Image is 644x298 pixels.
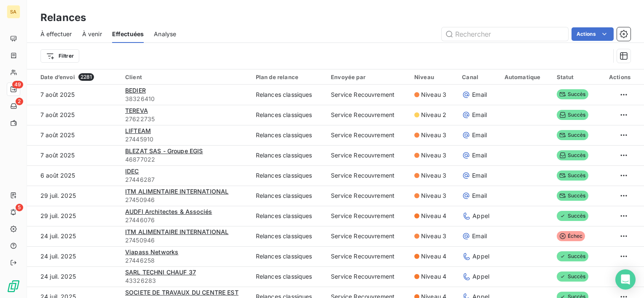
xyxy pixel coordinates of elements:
td: 24 juil. 2025 [27,246,120,266]
span: SARL TECHNI CHAUF 37 [125,269,196,276]
a: 49 [7,82,20,96]
span: Niveau 3 [421,192,446,200]
td: Relances classiques [251,105,326,125]
span: Niveau 4 [421,212,446,220]
div: Automatique [504,74,547,80]
span: Succès [557,150,588,160]
span: LIFTEAM [125,127,151,134]
span: Appel [472,252,489,261]
span: 27622735 [125,115,246,123]
span: 27446076 [125,216,246,224]
td: 7 août 2025 [27,85,120,105]
span: Échec [557,231,585,241]
span: BLEZAT SAS - Groupe EGIS [125,147,203,154]
div: SA [7,5,20,19]
span: Appel [472,272,489,281]
td: Service Recouvrement [326,186,409,206]
td: Relances classiques [251,206,326,226]
td: Service Recouvrement [326,165,409,186]
span: À effectuer [40,30,72,38]
span: 27446287 [125,176,246,184]
button: Filtrer [40,49,79,63]
span: Succès [557,271,588,282]
td: 24 juil. 2025 [27,266,120,287]
div: Canal [462,74,494,80]
td: Relances classiques [251,186,326,206]
span: Viapass Networks [125,248,178,255]
span: BEDIER [125,87,146,94]
td: Relances classiques [251,145,326,165]
td: Service Recouvrement [326,226,409,246]
span: 38326410 [125,95,246,103]
div: Niveau [414,74,452,80]
span: IDEC [125,168,139,175]
td: Service Recouvrement [326,125,409,145]
span: Niveau 3 [421,131,446,139]
td: Service Recouvrement [326,266,409,287]
a: 2 [7,99,20,113]
td: 29 juil. 2025 [27,186,120,206]
h3: Relances [40,10,86,25]
span: Niveau 3 [421,90,446,99]
div: Open Intercom Messenger [615,269,636,290]
span: Email [472,232,487,240]
div: Plan de relance [256,74,321,80]
span: ITM ALIMENTAIRE INTERNATIONAL [125,228,228,235]
span: 27446258 [125,256,246,265]
span: Succès [557,89,588,99]
span: Niveau 4 [421,272,446,281]
td: Service Recouvrement [326,246,409,266]
td: Relances classiques [251,125,326,145]
input: Rechercher [442,27,568,41]
td: Service Recouvrement [326,105,409,125]
span: Succès [557,211,588,221]
td: 7 août 2025 [27,105,120,125]
span: Succès [557,191,588,201]
img: Logo LeanPay [7,279,20,293]
td: Relances classiques [251,165,326,186]
span: Client [125,74,142,80]
span: Email [472,131,487,139]
div: Date d’envoi [40,73,115,81]
td: 7 août 2025 [27,125,120,145]
span: Succès [557,110,588,120]
span: Email [472,111,487,119]
span: À venir [82,30,102,38]
span: Appel [472,212,489,220]
div: Statut [557,74,594,80]
span: ITM ALIMENTAIRE INTERNATIONAL [125,188,228,195]
div: Actions [604,74,631,80]
td: 7 août 2025 [27,145,120,165]
td: 29 juil. 2025 [27,206,120,226]
div: Envoyée par [331,74,404,80]
td: Relances classiques [251,246,326,266]
td: Relances classiques [251,85,326,105]
span: Succès [557,130,588,140]
span: 43326283 [125,277,246,285]
span: 49 [12,81,23,88]
span: 5 [16,204,23,211]
button: Actions [572,27,614,41]
span: Email [472,171,487,180]
span: Niveau 4 [421,252,446,261]
span: Email [472,90,487,99]
span: 46877022 [125,155,246,164]
span: Effectuées [112,30,144,38]
td: Relances classiques [251,266,326,287]
span: 27450946 [125,196,246,204]
span: Niveau 3 [421,151,446,160]
span: SOCIETE DE TRAVAUX DU CENTRE EST [125,289,239,296]
td: 24 juil. 2025 [27,226,120,246]
td: Service Recouvrement [326,206,409,226]
span: 27450946 [125,236,246,245]
span: TEREVA [125,107,148,114]
td: 6 août 2025 [27,165,120,186]
span: Email [472,192,487,200]
span: AUDFI Architectes & Associés [125,208,212,215]
td: Service Recouvrement [326,145,409,165]
span: 2 [16,98,23,105]
span: 2281 [78,73,94,81]
span: Succès [557,251,588,261]
span: Analyse [154,30,176,38]
td: Service Recouvrement [326,85,409,105]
